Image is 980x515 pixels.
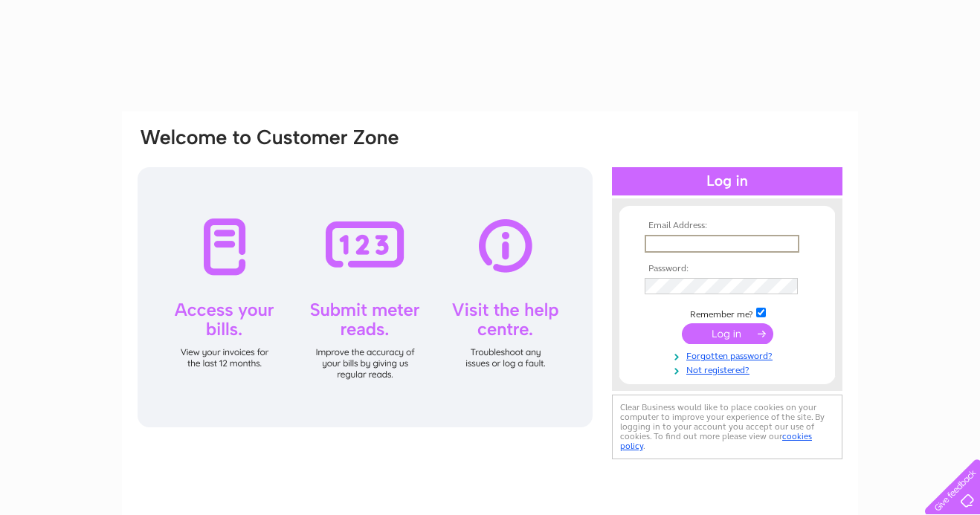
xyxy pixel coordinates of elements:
td: Remember me? [641,305,813,320]
div: Clear Business would like to place cookies on your computer to improve your experience of the sit... [612,395,842,459]
a: cookies policy [620,431,812,451]
input: Submit [682,323,773,344]
a: Not registered? [645,362,813,376]
a: Forgotten password? [645,348,813,362]
th: Email Address: [641,221,813,231]
th: Password: [641,264,813,274]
